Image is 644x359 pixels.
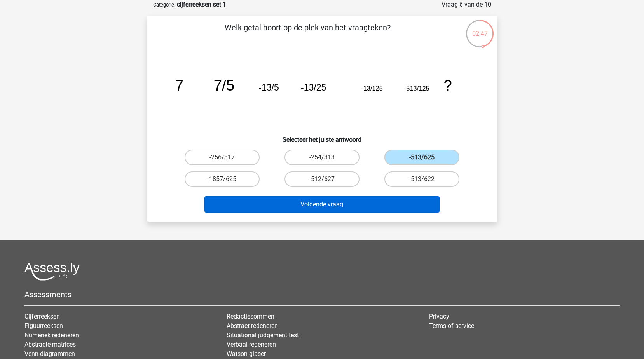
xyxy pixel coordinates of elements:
p: Welk getal hoort op de plek van het vraagteken? [159,22,456,45]
tspan: -13/125 [361,85,383,92]
a: Numeriek redeneren [24,331,79,339]
a: Terms of service [429,322,474,329]
tspan: -513/125 [404,85,429,92]
div: 02:47 [465,19,494,38]
a: Privacy [429,313,449,320]
label: -512/627 [284,171,360,187]
tspan: ? [443,77,452,94]
a: Abstracte matrices [24,341,76,348]
a: Abstract redeneren [227,322,278,329]
label: -256/317 [185,150,260,165]
label: -1857/625 [185,171,260,187]
a: Watson glaser [227,350,266,357]
a: Cijferreeksen [24,313,60,320]
a: Venn diagrammen [24,350,75,357]
button: Volgende vraag [204,196,440,213]
label: -513/625 [384,150,459,165]
tspan: -13/5 [258,82,279,92]
a: Redactiesommen [227,313,274,320]
img: Assessly logo [24,262,80,281]
tspan: -13/25 [301,82,326,92]
a: Figuurreeksen [24,322,63,329]
label: -513/622 [384,171,459,187]
tspan: 7 [175,77,183,94]
a: Verbaal redeneren [227,341,276,348]
a: Situational judgement test [227,331,299,339]
small: Categorie: [153,2,175,8]
h6: Selecteer het juiste antwoord [159,130,485,143]
tspan: 7/5 [213,77,234,94]
h5: Assessments [24,290,620,299]
strong: cijferreeksen set 1 [177,1,226,8]
label: -254/313 [284,150,360,165]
